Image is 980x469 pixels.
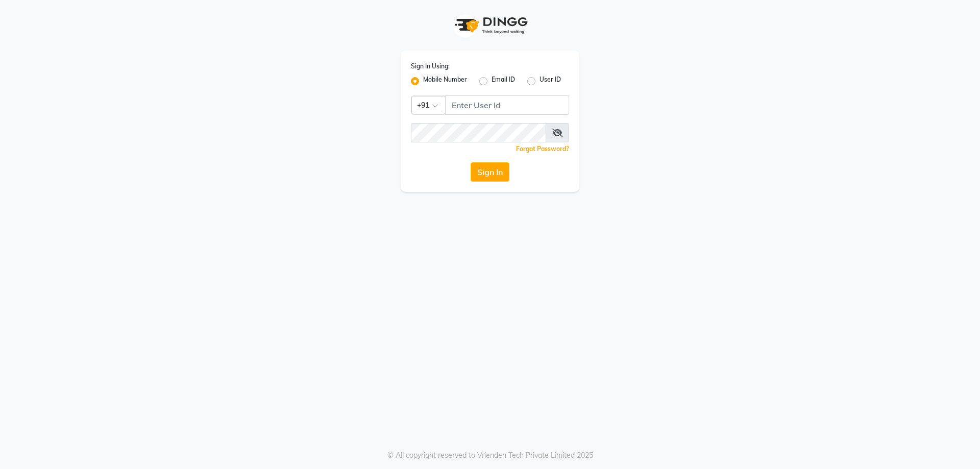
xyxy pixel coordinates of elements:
img: logo1.svg [449,10,531,40]
label: User ID [540,75,561,87]
input: Username [411,123,546,142]
label: Sign In Using: [411,62,450,71]
label: Email ID [492,75,515,87]
button: Sign In [471,162,509,182]
a: Forgot Password? [516,145,569,153]
label: Mobile Number [423,75,467,87]
input: Username [445,95,569,115]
